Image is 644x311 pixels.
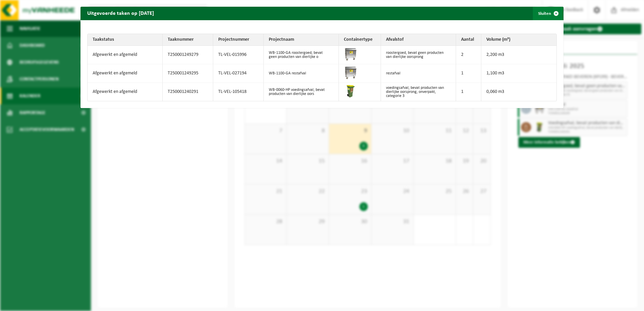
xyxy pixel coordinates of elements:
[344,66,357,79] img: WB-1100-GAL-GY-01
[80,7,161,20] h2: Uitgevoerde taken op [DATE]
[481,83,556,101] td: 0,060 m3
[163,64,213,83] td: T250001249295
[88,34,163,46] th: Taakstatus
[213,34,264,46] th: Projectnummer
[88,46,163,64] td: Afgewerkt en afgemeld
[213,64,264,83] td: TL-VEL-027194
[213,83,264,101] td: TL-VEL-105418
[163,83,213,101] td: T250001240291
[456,34,481,46] th: Aantal
[381,34,456,46] th: Afvalstof
[88,64,163,83] td: Afgewerkt en afgemeld
[264,83,339,101] td: WB-0060-HP voedingsafval, bevat producten van dierlijke oors
[88,83,163,101] td: Afgewerkt en afgemeld
[163,34,213,46] th: Taaknummer
[481,64,556,83] td: 1,100 m3
[456,64,481,83] td: 1
[533,7,563,20] button: Sluiten
[381,83,456,101] td: voedingsafval, bevat producten van dierlijke oorsprong, onverpakt, categorie 3
[381,46,456,64] td: roostergoed, bevat geen producten van dierlijke oorsprong
[456,83,481,101] td: 1
[481,34,556,46] th: Volume (m³)
[339,34,381,46] th: Containertype
[213,46,264,64] td: TL-VEL-015996
[264,46,339,64] td: WB-1100-GA roostergoed, bevat geen producten van dierlijke o
[381,64,456,83] td: restafval
[264,34,339,46] th: Projectnaam
[163,46,213,64] td: T250001249279
[344,47,357,61] img: WB-1100-GAL-GY-01
[344,84,357,98] img: WB-0060-HPE-GN-50
[481,46,556,64] td: 2,200 m3
[456,46,481,64] td: 2
[264,64,339,83] td: WB-1100-GA restafval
